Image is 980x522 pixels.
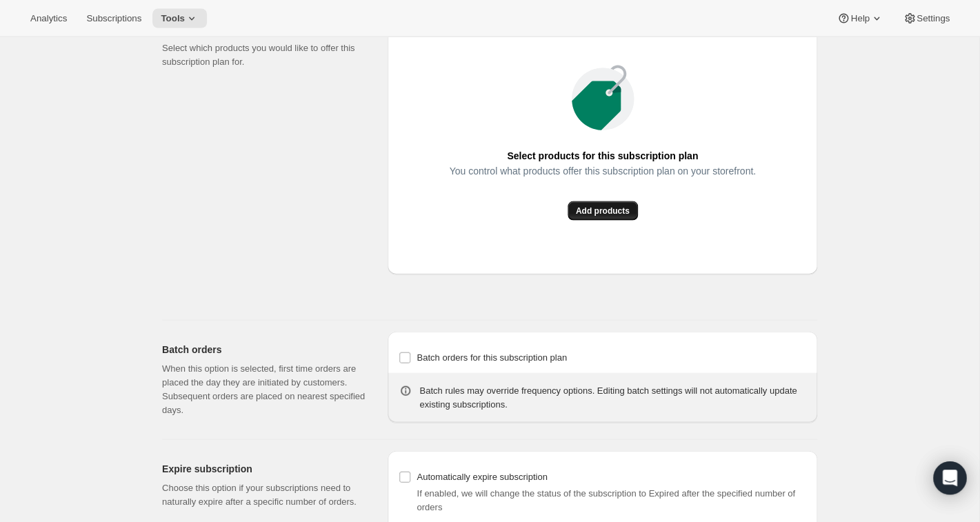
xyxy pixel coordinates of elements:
span: You control what products offer this subscription plan on your storefront. [449,161,755,180]
button: Tools [152,8,207,28]
span: Batch orders for this subscription plan [417,352,567,362]
button: Help [828,8,891,28]
span: Select products for this subscription plan [507,145,698,165]
button: Settings [894,8,958,28]
p: When this option is selected, first time orders are placed the day they are initiated by customer... [162,361,366,416]
h2: Expire subscription [162,461,366,475]
span: Tools [161,12,185,23]
span: Help [850,12,869,23]
p: Choose this option if your subscriptions need to naturally expire after a specific number of orders. [162,481,366,508]
h2: Batch orders [162,342,366,356]
button: Add products [568,201,638,220]
div: Batch rules may override frequency options. Editing batch settings will not automatically update ... [419,383,806,411]
span: If enabled, we will change the status of the subscription to Expired after the specified number o... [417,488,794,512]
span: Subscriptions [86,12,141,23]
p: Select which products you would like to offer this subscription plan for. [162,41,366,68]
div: Open Intercom Messenger [933,461,966,494]
button: Subscriptions [78,8,150,28]
span: Settings [917,12,950,23]
span: Automatically expire subscription [417,471,547,481]
span: Analytics [30,12,67,23]
button: Analytics [22,8,75,28]
span: Add products [576,205,630,216]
